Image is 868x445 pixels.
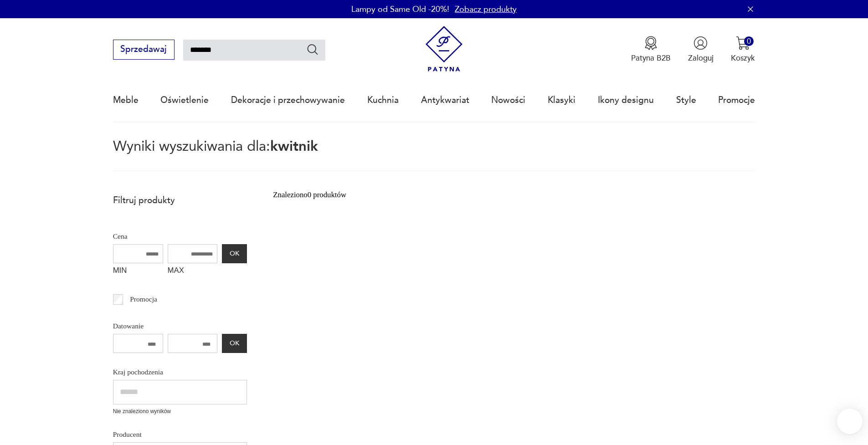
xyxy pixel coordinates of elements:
div: 0 [744,36,754,46]
img: Ikona medalu [644,36,658,50]
button: 0Koszyk [731,36,755,63]
p: Nie znaleziono wyników [113,407,247,416]
p: Patyna B2B [631,53,671,63]
a: Ikona medaluPatyna B2B [631,36,671,63]
p: Kraj pochodzenia [113,366,247,378]
button: Patyna B2B [631,36,671,63]
button: OK [222,244,247,263]
p: Zaloguj [688,53,714,63]
p: Lampy od Same Old -20%! [351,4,449,15]
a: Klasyki [548,79,575,121]
a: Meble [113,79,139,121]
p: Cena [113,230,247,242]
button: Szukaj [306,43,319,56]
a: Oświetlenie [160,79,209,121]
button: Zaloguj [688,36,714,63]
a: Antykwariat [421,79,469,121]
p: Wyniki wyszukiwania dla: [113,140,755,171]
span: kwitnik [270,137,318,156]
img: Ikonka użytkownika [693,36,708,50]
img: Ikona koszyka [736,36,750,50]
button: OK [222,334,247,353]
div: Znaleziono 0 produktów [273,189,346,201]
button: Sprzedawaj [113,40,175,60]
label: MAX [168,263,218,281]
iframe: Smartsupp widget button [837,409,863,434]
a: Style [676,79,696,121]
a: Kuchnia [367,79,399,121]
p: Koszyk [731,53,755,63]
p: Filtruj produkty [113,194,247,206]
p: Datowanie [113,320,247,332]
a: Sprzedawaj [113,46,175,54]
p: Promocja [130,293,157,305]
p: Producent [113,429,247,440]
a: Nowości [491,79,525,121]
a: Promocje [718,79,755,121]
a: Zobacz produkty [455,4,517,15]
a: Ikony designu [598,79,654,121]
a: Dekoracje i przechowywanie [231,79,345,121]
label: MIN [113,263,163,281]
img: Patyna - sklep z meblami i dekoracjami vintage [421,26,467,72]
